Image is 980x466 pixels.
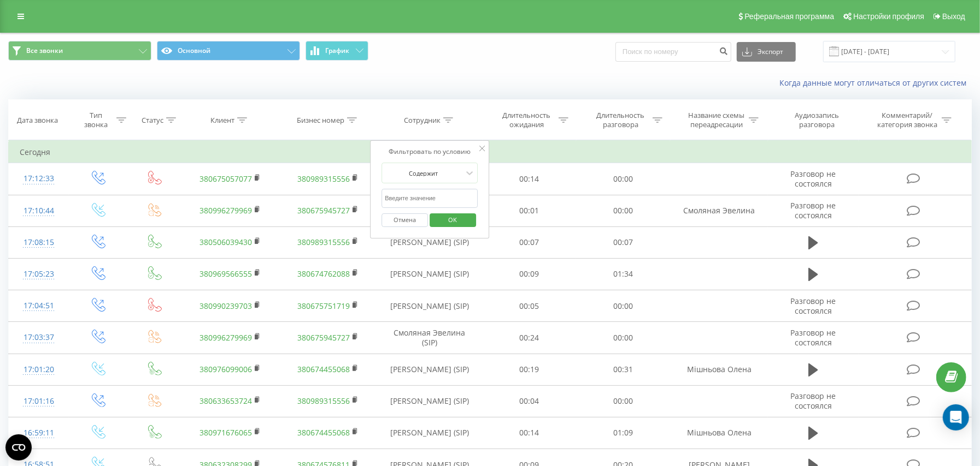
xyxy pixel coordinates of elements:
input: Введите значение [382,189,478,208]
td: 00:00 [576,290,670,322]
td: 00:07 [576,226,670,258]
td: [PERSON_NAME] (SIP) [377,385,483,417]
div: Бизнес номер [297,116,344,125]
span: Разговор не состоялся [790,200,836,220]
div: 17:10:44 [20,200,58,222]
a: 380971676065 [199,427,252,438]
td: Смоляная Эвелина [670,195,768,226]
td: 00:14 [482,417,576,449]
div: 17:05:23 [20,264,58,285]
div: Тип звонка [78,111,113,129]
td: 00:00 [576,163,670,195]
td: 00:07 [482,226,576,258]
div: 17:03:37 [20,327,58,348]
td: 00:00 [576,195,670,226]
a: 380989315556 [297,174,350,184]
td: Смоляная Эвелина (SIP) [377,322,483,354]
div: Фильтровать по условию [382,146,478,157]
td: [PERSON_NAME] (SIP) [377,290,483,322]
div: 17:08:15 [20,232,58,253]
div: Длительность разговора [591,111,650,129]
a: 380633653724 [199,396,252,406]
a: Когда данные могут отличаться от других систем [779,77,972,88]
button: График [306,41,368,61]
a: 380675057077 [199,174,252,184]
td: 00:00 [576,322,670,354]
span: Настройки профиля [853,12,924,21]
td: 00:05 [482,290,576,322]
button: Все звонки [8,41,151,61]
td: [PERSON_NAME] (SIP) [377,417,483,449]
span: Реферальная программа [744,12,834,21]
button: Экспорт [737,42,796,62]
td: 00:09 [482,258,576,290]
div: Аудиозапись разговора [782,111,853,129]
a: 380976099006 [199,364,252,374]
div: Клиент [210,116,234,125]
span: Выход [942,12,965,21]
div: Сотрудник [404,116,441,125]
td: 00:04 [482,385,576,417]
td: 01:09 [576,417,670,449]
td: 00:00 [576,385,670,417]
div: Комментарий/категория звонка [875,111,939,129]
span: Разговор не состоялся [790,327,836,348]
a: 380996279969 [199,332,252,343]
a: 380969566555 [199,268,252,279]
td: Мішньова Олена [670,354,768,385]
a: 380990239703 [199,301,252,311]
div: Длительность ожидания [497,111,556,129]
td: 00:24 [482,322,576,354]
div: 17:01:20 [20,359,58,380]
a: 380989315556 [297,237,350,247]
a: 380674455068 [297,364,350,374]
a: 380675945727 [297,332,350,343]
td: [PERSON_NAME] (SIP) [377,354,483,385]
td: 00:19 [482,354,576,385]
td: Сегодня [9,141,972,163]
button: Open CMP widget [5,434,32,461]
td: 00:31 [576,354,670,385]
div: Статус [142,116,163,125]
a: 380996279969 [199,205,252,216]
td: [PERSON_NAME] (SIP) [377,226,483,258]
a: 380506039430 [199,237,252,247]
td: 00:01 [482,195,576,226]
span: OK [438,211,468,228]
span: Разговор не состоялся [790,391,836,411]
div: Название схемы переадресации [688,111,746,129]
a: 380675945727 [297,205,350,216]
span: Все звонки [26,46,63,55]
button: Отмена [382,213,428,227]
span: Разговор не состоялся [790,169,836,189]
div: 17:01:16 [20,391,58,412]
span: График [326,47,350,55]
button: OK [430,213,476,227]
span: Разговор не состоялся [790,296,836,316]
a: 380674762088 [297,268,350,279]
div: 16:59:11 [20,422,58,444]
div: 17:04:51 [20,295,58,316]
div: Open Intercom Messenger [943,404,969,431]
button: Основной [157,41,300,61]
a: 380989315556 [297,396,350,406]
a: 380675751719 [297,301,350,311]
td: Мішньова Олена [670,417,768,449]
input: Поиск по номеру [615,42,731,62]
a: 380674455068 [297,427,350,438]
td: [PERSON_NAME] (SIP) [377,258,483,290]
div: Дата звонка [17,116,58,125]
div: 17:12:33 [20,168,58,189]
td: 00:14 [482,163,576,195]
td: 01:34 [576,258,670,290]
